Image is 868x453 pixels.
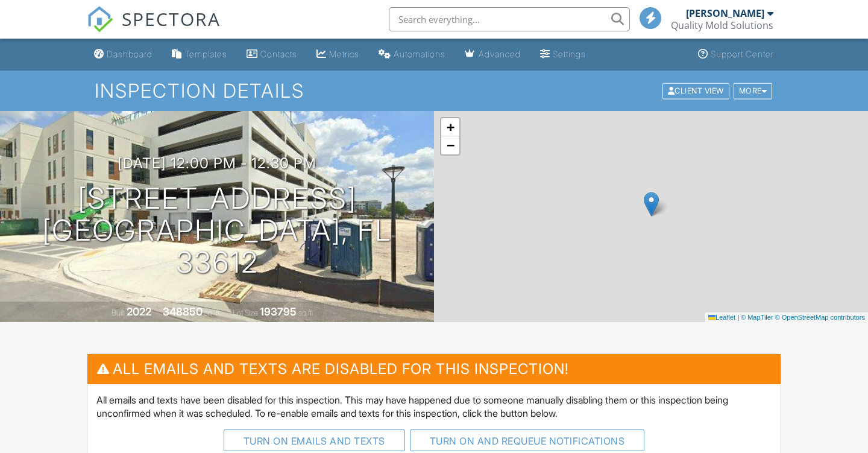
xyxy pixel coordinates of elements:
[535,43,591,66] a: Settings
[644,192,659,217] img: Marker
[711,49,774,59] div: Support Center
[87,6,113,33] img: The Best Home Inspection Software - Spectora
[112,308,125,317] span: Built
[204,308,221,317] span: sq. ft.
[127,305,151,318] div: 2022
[734,83,773,99] div: More
[374,43,450,66] a: Automations (Basic)
[242,43,302,66] a: Contacts
[708,314,735,321] a: Leaflet
[479,49,521,59] div: Advanced
[163,305,203,318] div: 348850
[447,119,454,135] span: +
[661,86,732,95] a: Client View
[107,49,153,59] div: Dashboard
[553,49,586,59] div: Settings
[118,155,316,171] h3: [DATE] 12:00 pm - 12:30 pm
[167,43,232,66] a: Templates
[224,429,405,451] button: Turn on emails and texts
[184,49,227,59] div: Templates
[410,429,645,451] button: Turn on and Requeue Notifications
[662,83,729,99] div: Client View
[460,43,526,66] a: Advanced
[312,43,364,66] a: Metrics
[298,308,313,317] span: sq.ft.
[87,354,781,384] h3: All emails and texts are disabled for this inspection!
[389,7,630,31] input: Search everything...
[19,183,415,278] h1: [STREET_ADDRESS] [GEOGRAPHIC_DATA], FL 33612
[693,43,779,66] a: Support Center
[122,6,221,31] span: SPECTORA
[737,314,739,321] span: |
[775,314,865,321] a: © OpenStreetMap contributors
[95,80,773,101] h1: Inspection Details
[329,49,359,59] div: Metrics
[394,49,445,59] div: Automations
[233,308,258,317] span: Lot Size
[260,49,297,59] div: Contacts
[741,314,773,321] a: © MapTiler
[89,43,157,66] a: Dashboard
[96,393,772,420] p: All emails and texts have been disabled for this inspection. This may have happened due to someon...
[441,136,459,154] a: Zoom out
[447,138,454,153] span: −
[686,7,764,19] div: [PERSON_NAME]
[87,16,221,42] a: SPECTORA
[260,305,297,318] div: 193795
[671,19,773,31] div: Quality Mold Solutions
[441,118,459,136] a: Zoom in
